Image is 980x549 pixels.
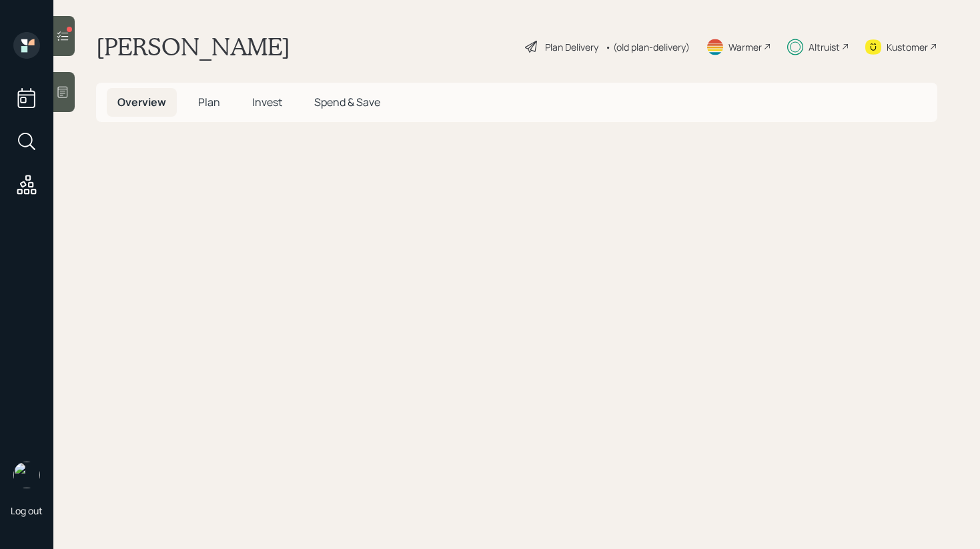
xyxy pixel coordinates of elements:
span: Invest [252,95,282,109]
div: Altruist [809,40,840,54]
div: Log out [11,504,43,517]
div: Warmer [728,40,762,54]
div: • (old plan-delivery) [605,40,690,54]
span: Plan [198,95,220,109]
span: Overview [117,95,166,109]
div: Plan Delivery [545,40,598,54]
img: retirable_logo.png [13,462,40,488]
span: Spend & Save [314,95,380,109]
div: Kustomer [887,40,928,54]
h1: [PERSON_NAME] [96,32,290,61]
